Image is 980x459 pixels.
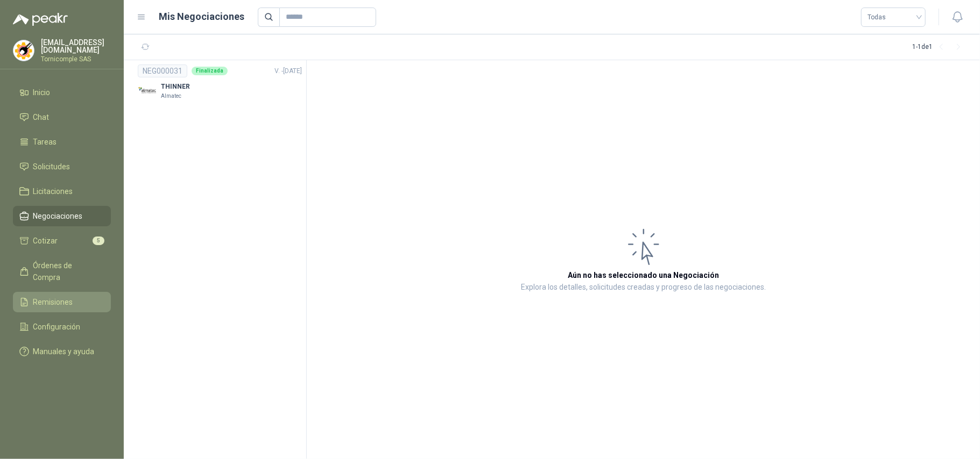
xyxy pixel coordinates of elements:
a: NEG000031FinalizadaV. -[DATE] Company LogoTHINNERAlmatec [138,64,302,101]
p: Explora los detalles, solicitudes creadas y progreso de las negociaciones. [521,281,766,294]
a: Cotizar5 [13,231,111,251]
a: Solicitudes [13,156,111,177]
span: Configuración [33,321,81,333]
span: Todas [868,9,919,25]
span: Tareas [33,136,57,148]
img: Company Logo [13,40,34,61]
a: Chat [13,107,111,127]
span: Chat [33,111,50,123]
span: Remisiones [33,296,73,308]
a: Manuales y ayuda [13,341,111,362]
span: Licitaciones [33,185,73,197]
span: Manuales y ayuda [33,346,95,357]
span: 5 [93,236,104,245]
span: Inicio [33,87,51,98]
span: Negociaciones [33,210,83,222]
a: Configuración [13,317,111,337]
div: NEG000031 [138,64,187,77]
p: THINNER [161,82,190,92]
div: Finalizada [192,67,228,75]
a: Tareas [13,132,111,152]
h1: Mis Negociaciones [159,9,245,24]
img: Logo peakr [13,13,68,26]
a: Negociaciones [13,206,111,226]
span: V. - [DATE] [274,67,302,75]
span: Solicitudes [33,161,70,173]
p: Almatec [161,92,181,101]
h3: Aún no has seleccionado una Negociación [568,269,719,281]
a: Remisiones [13,292,111,312]
p: Tornicomple SAS [41,56,111,62]
span: Cotizar [33,235,58,247]
div: 1 - 1 de 1 [912,39,967,56]
p: [EMAIL_ADDRESS][DOMAIN_NAME] [41,39,111,54]
a: Licitaciones [13,181,111,202]
a: Órdenes de Compra [13,255,111,288]
span: Órdenes de Compra [33,260,101,283]
a: Inicio [13,82,111,103]
img: Company Logo [138,82,157,101]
